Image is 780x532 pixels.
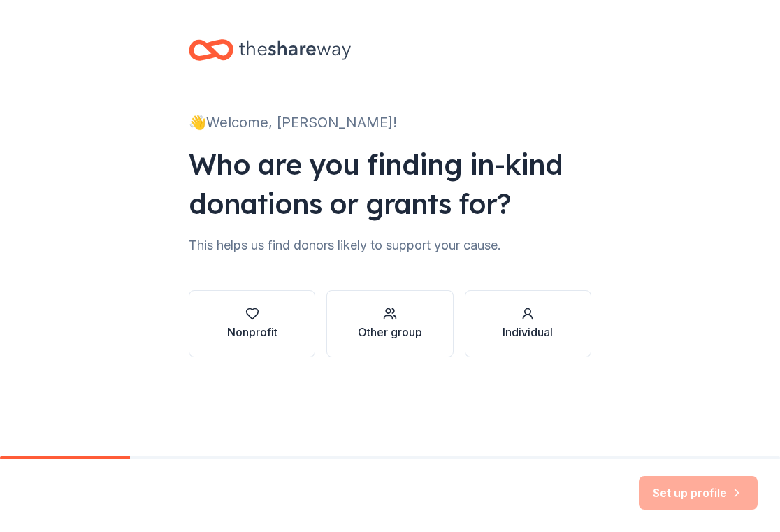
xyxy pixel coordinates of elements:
div: 👋 Welcome, [PERSON_NAME]! [189,111,591,134]
div: This helps us find donors likely to support your cause. [189,234,591,257]
button: Individual [465,290,591,357]
div: Who are you finding in-kind donations or grants for? [189,145,591,223]
button: Nonprofit [189,290,315,357]
div: Other group [358,324,422,340]
div: Individual [503,324,553,340]
button: Other group [326,290,453,357]
div: Nonprofit [227,324,277,340]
